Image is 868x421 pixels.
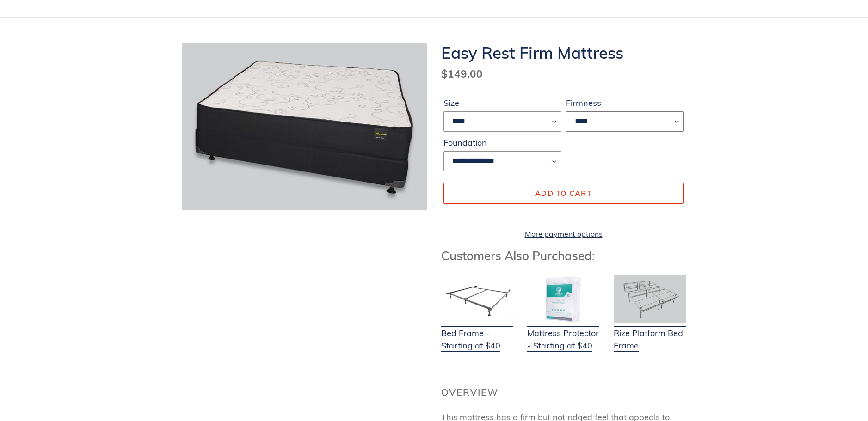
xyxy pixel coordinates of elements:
[441,249,686,263] h3: Customers Also Purchased:
[443,183,684,203] button: Add to cart
[614,315,686,352] a: Rize Platform Bed Frame
[441,387,686,398] h2: Overview
[443,228,684,239] a: More payment options
[441,275,513,323] img: Bed Frame
[441,315,513,352] a: Bed Frame - Starting at $40
[443,97,561,109] label: Size
[441,67,483,80] span: $149.00
[535,189,592,198] span: Add to cart
[566,97,684,109] label: Firmness
[441,43,686,62] h1: Easy Rest Firm Mattress
[527,275,599,323] img: Mattress Protector
[614,275,686,323] img: Adjustable Base
[443,136,561,149] label: Foundation
[527,315,599,352] a: Mattress Protector - Starting at $40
